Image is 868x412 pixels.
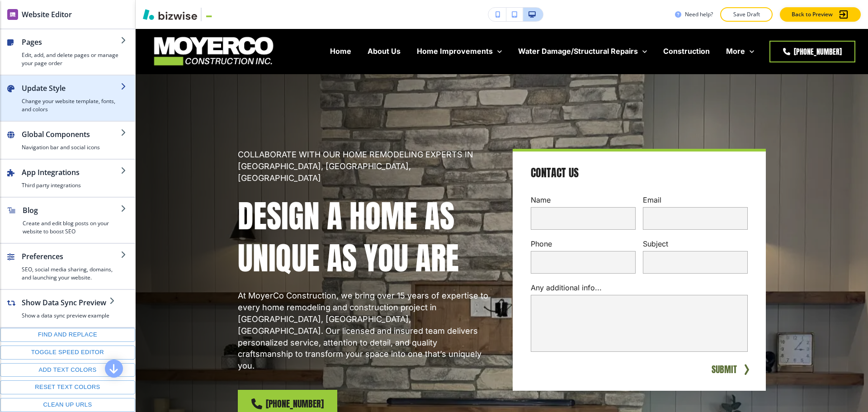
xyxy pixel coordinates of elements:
[143,9,197,20] img: Bizwise Logo
[643,239,748,249] p: Subject
[22,143,121,152] h4: Navigation bar and social icons
[22,9,72,20] h2: Website Editor
[238,149,491,184] p: COLLABORATE WITH OUR HOME REMODELING EXPERTS IN [GEOGRAPHIC_DATA], [GEOGRAPHIC_DATA], [GEOGRAPHIC...
[417,46,493,57] p: Home Improvements
[732,10,761,19] p: Save Draft
[792,10,833,19] p: Back to Preview
[726,46,745,57] p: More
[368,46,401,57] p: About Us
[22,129,121,140] h2: Global Components
[22,51,121,67] h4: Edit, add, and delete pages or manage your page order
[710,363,739,376] button: SUBMIT
[22,312,109,320] h4: Show a data sync preview example
[23,219,121,236] h4: Create and edit blog posts on your website to boost SEO
[22,83,121,94] h2: Update Style
[22,251,121,262] h2: Preferences
[22,37,121,47] h2: Pages
[205,11,230,18] img: Your Logo
[685,10,713,19] h3: Need help?
[531,166,579,180] h4: Contact Us
[531,195,636,205] p: Name
[663,46,710,57] p: Construction
[22,97,121,114] h4: Change your website template, fonts, and colors
[149,32,278,70] img: MoyerCo Construction
[720,7,773,22] button: Save Draft
[531,283,748,293] p: Any additional info...
[7,9,18,20] img: editor icon
[238,290,491,372] p: At MoyerCo Construction, we bring over 15 years of expertise to every home remodeling and constru...
[22,265,121,282] h4: SEO, social media sharing, domains, and launching your website.
[23,205,121,216] h2: Blog
[238,195,491,279] p: DESIGN A HOME AS UNIQUE AS YOU ARE
[518,46,638,57] p: Water Damage/Structural Repairs
[769,41,855,62] a: [PHONE_NUMBER]
[531,239,636,249] p: Phone
[22,181,121,189] h4: Third party integrations
[780,7,861,22] button: Back to Preview
[22,297,109,308] h2: Show Data Sync Preview
[330,46,351,57] p: Home
[643,195,748,205] p: Email
[22,167,121,178] h2: App Integrations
